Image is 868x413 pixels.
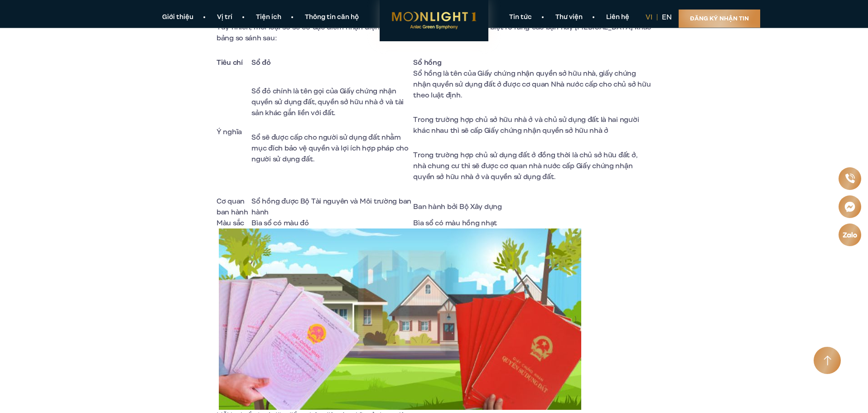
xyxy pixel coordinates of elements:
span: Sổ hồng là tên của Giấy chứng nhận quyền sở hữu nhà, giấy chứng nhận quyền sử dụng đất ở được cơ ... [413,68,651,100]
img: Zalo icon [842,231,858,238]
b: Sổ đỏ [251,58,271,68]
span: Cơ quan ban hành [217,196,248,217]
a: Tin tức [497,13,544,22]
a: vi [646,12,652,22]
a: Tiện ích [244,13,293,22]
span: Sổ sẽ được cấp cho người sử dụng đất nhằm mục đích bảo vệ quyền và lợi ích hợp pháp cho người sử ... [251,132,408,164]
b: Sổ hồng [413,58,441,68]
span: Sổ đỏ chính là tên gọi của Giấy chứng nhận quyền sử dụng đất, quyền sở hữu nhà ở và tài sản khác ... [251,86,404,118]
a: Vị trí [205,13,244,22]
b: Tiêu chí [217,58,243,68]
a: Liên hệ [594,13,641,22]
img: Phone icon [844,173,855,184]
a: Giới thiệu [150,13,205,22]
span: Ban hành bởi Bộ Xây dựng [413,202,502,212]
img: Mỗi loại sổ sẽ có đặc điểm nhận diện, ý nghĩa sử dụng riêng [219,228,581,410]
a: Thông tin căn hộ [293,13,371,22]
a: en [662,12,672,22]
span: Màu sắc [217,218,244,228]
span: Sổ hồng và sổ đỏ đều là những loại giấy tờ nhà đất quan trọng chứng minh quyền sở hữu nhà ở, đất ... [217,11,651,43]
span: Bìa sổ có màu hồng nhạt [413,218,497,228]
img: Messenger icon [844,200,856,213]
span: Ý nghĩa [217,127,242,137]
span: Trong trường hợp chủ sở hữu nhà ở và chủ sử dụng đất là hai người khác nhau thì sẽ cấp Giấy chứng... [413,115,639,136]
a: Đăng ký nhận tin [679,10,760,28]
span: Bìa sổ có màu đỏ [251,218,309,228]
span: Sổ hồng được Bộ Tài nguyên và Môi trường ban hành [251,196,411,217]
a: Thư viện [544,13,594,22]
img: Arrow icon [824,355,831,366]
span: Trong trường hợp chủ sử dụng đất ở đồng thời là chủ sở hữu đất ở, nhà chung cư thì sẽ được cơ qua... [413,150,637,182]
